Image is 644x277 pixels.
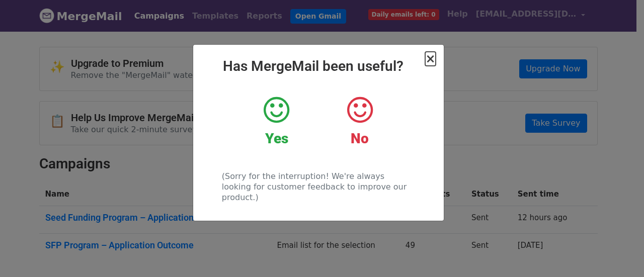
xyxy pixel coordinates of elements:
strong: No [351,130,369,147]
a: No [326,95,393,147]
span: × [425,52,435,66]
h2: Has MergeMail been useful? [201,58,436,75]
p: (Sorry for the interruption! We're always looking for customer feedback to improve our product.) [222,171,415,203]
button: Close [425,53,435,65]
a: Yes [243,95,310,147]
strong: Yes [265,130,288,147]
iframe: Chat Widget [594,229,644,277]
